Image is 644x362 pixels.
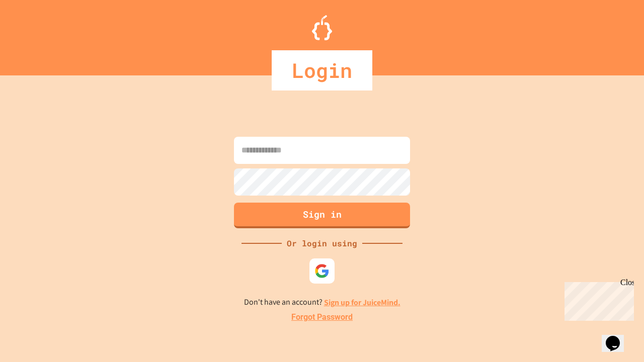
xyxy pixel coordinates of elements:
button: Sign in [234,203,410,228]
iframe: chat widget [602,322,634,352]
div: Chat with us now!Close [4,4,69,64]
img: Logo.svg [312,15,332,40]
div: Or login using [282,237,362,249]
iframe: chat widget [560,278,634,321]
div: Login [272,50,372,90]
p: Don't have an account? [244,296,400,309]
a: Sign up for JuiceMind. [324,297,400,308]
a: Forgot Password [291,311,353,323]
img: google-icon.svg [314,263,330,279]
